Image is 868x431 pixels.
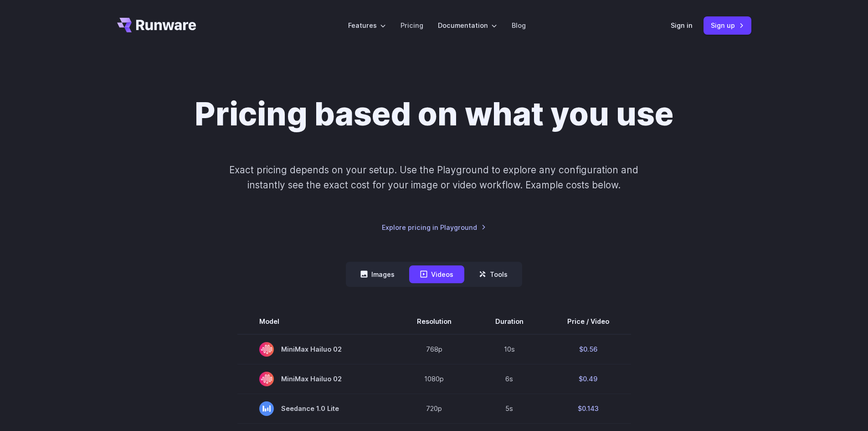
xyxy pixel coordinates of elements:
h1: Pricing based on what you use [195,95,673,133]
td: $0.49 [545,364,631,394]
td: $0.143 [545,394,631,423]
td: 768p [395,334,473,364]
th: Price / Video [545,309,631,334]
th: Resolution [395,309,473,334]
span: Seedance 1.0 Lite [259,401,373,416]
label: Features [348,20,386,31]
td: 10s [473,334,545,364]
a: Explore pricing in Playground [382,222,486,233]
a: Blog [512,20,526,31]
label: Documentation [438,20,497,31]
p: Exact pricing depends on your setup. Use the Playground to explore any configuration and instantl... [212,162,656,193]
th: Model [237,309,395,334]
td: 5s [473,394,545,423]
button: Images [349,265,406,283]
a: Pricing [401,20,423,31]
td: 1080p [395,364,473,394]
td: 720p [395,394,473,423]
th: Duration [473,309,545,334]
span: MiniMax Hailuo 02 [259,372,373,386]
button: Videos [409,265,464,283]
a: Sign in [671,20,693,31]
span: MiniMax Hailuo 02 [259,342,373,357]
td: 6s [473,364,545,394]
td: $0.56 [545,334,631,364]
a: Go to / [117,18,196,32]
a: Sign up [704,16,751,34]
button: Tools [468,265,519,283]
